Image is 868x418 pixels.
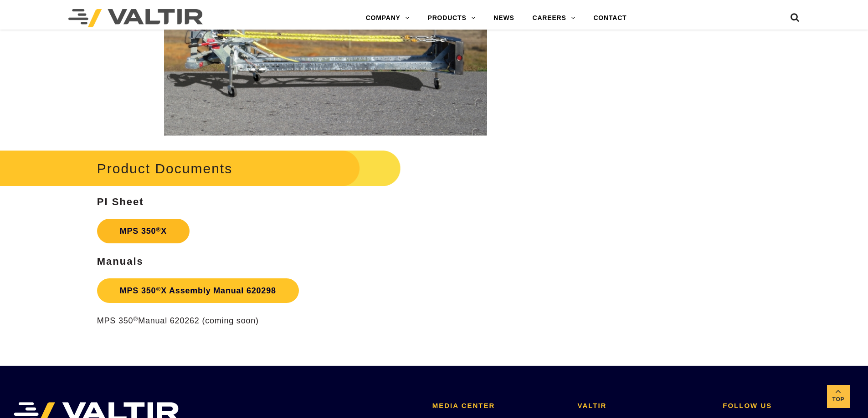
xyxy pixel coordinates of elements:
[357,9,419,27] a: COMPANY
[432,402,564,410] h2: MEDIA CENTER
[156,286,161,292] sup: ®
[97,219,190,243] a: MPS 350®X
[524,9,585,27] a: CAREERS
[120,227,167,236] strong: MPS 350 X
[97,316,554,326] p: MPS 350 Manual 620262 (coming soon)
[827,385,850,408] a: Top
[584,9,636,27] a: CONTACT
[484,9,523,27] a: NEWS
[133,316,138,322] sup: ®
[97,196,144,207] strong: PI Sheet
[578,402,709,410] h2: VALTIR
[723,402,854,410] h2: FOLLOW US
[68,9,203,27] img: Valtir
[97,256,144,267] strong: Manuals
[156,226,161,233] sup: ®
[97,278,299,303] a: MPS 350®X Assembly Manual 620298
[419,9,485,27] a: PRODUCTS
[827,394,850,405] span: Top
